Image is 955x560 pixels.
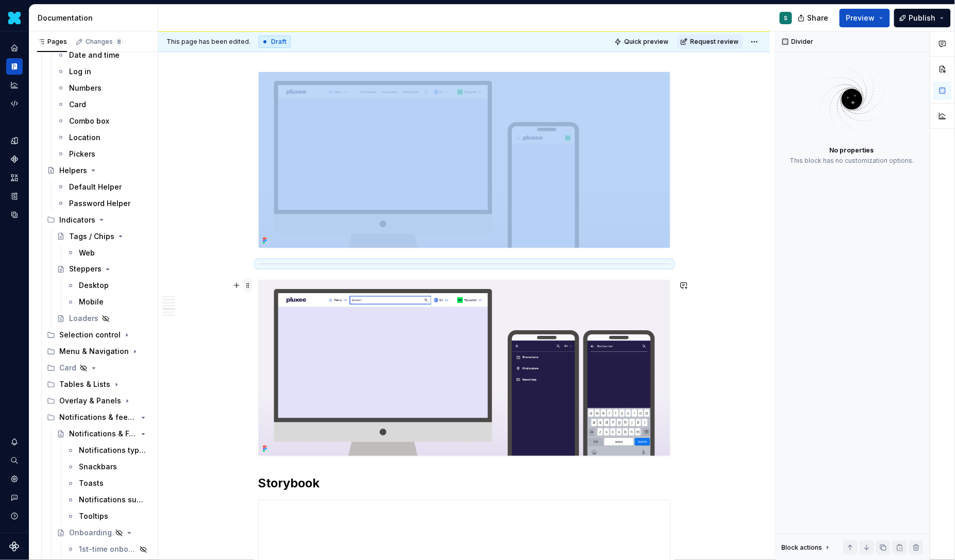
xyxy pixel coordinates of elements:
[690,38,739,46] span: Request review
[115,38,123,46] span: 8
[69,132,100,143] div: Location
[53,113,154,129] a: Combo box
[611,35,673,49] button: Quick preview
[53,80,154,96] a: Numbers
[43,360,154,377] div: Card
[43,212,154,228] div: Indicators
[62,541,154,558] a: 1st-time onboarding
[782,540,832,555] div: Block actions
[808,13,829,23] span: Share
[53,179,154,195] a: Default Helper
[909,13,936,23] span: Publish
[784,14,788,22] div: S
[6,169,23,186] a: Assets
[9,541,20,552] svg: Supernova Logo
[782,544,823,552] div: Block actions
[59,363,76,374] div: Card
[62,245,154,261] a: Web
[894,9,951,27] button: Publish
[59,380,110,390] div: Tables & Lists
[6,95,23,112] a: Code automation
[69,116,109,126] div: Combo box
[38,13,154,23] div: Documentation
[259,280,670,456] img: fe04aee8-b35e-4961-a0c0-31a4a4c5a490.png
[69,149,95,159] div: Pickers
[62,476,154,492] a: Toasts
[793,9,835,27] button: Share
[53,146,154,162] a: Pickers
[62,508,154,525] a: Tooltips
[43,377,154,393] div: Tables & Lists
[79,297,104,308] div: Mobile
[166,38,250,46] span: This page has been edited.
[59,396,121,406] div: Overlay & Panels
[677,35,743,49] button: Request review
[79,281,109,291] div: Desktop
[43,410,154,426] div: Notifications & feedback
[69,528,112,538] div: Onboarding
[59,413,137,423] div: Notifications & feedback
[62,443,154,459] a: Notifications types
[59,347,129,357] div: Menu & Navigation
[62,294,154,311] a: Mobile
[59,330,121,341] div: Selection control
[6,77,23,93] a: Analytics
[6,40,23,56] a: Home
[69,231,114,242] div: Tags / Chips
[6,452,23,469] div: Search ⌘K
[6,188,23,205] a: Storybook stories
[258,475,671,491] h2: Storybook
[79,495,147,505] div: Notifications sub-header
[43,162,154,179] a: Helpers
[790,157,914,165] div: This block has no customization options.
[69,66,91,77] div: Log in
[6,434,23,450] button: Notifications
[79,512,108,522] div: Tooltips
[53,96,154,113] a: Card
[62,459,154,476] a: Snackbars
[6,132,23,149] a: Design tokens
[43,327,154,344] div: Selection control
[79,479,104,489] div: Toasts
[53,129,154,146] a: Location
[69,198,130,209] div: Password Helper
[53,47,154,63] a: Date and time
[69,264,102,275] div: Steppers
[69,83,102,93] div: Numbers
[69,182,122,192] div: Default Helper
[69,50,120,60] div: Date and time
[6,151,23,167] a: Components
[8,12,21,24] img: 8442b5b3-d95e-456d-8131-d61e917d6403.png
[53,261,154,278] a: Steppers
[624,38,668,46] span: Quick preview
[79,446,147,456] div: Notifications types
[53,195,154,212] a: Password Helper
[6,471,23,487] a: Settings
[79,462,117,472] div: Snackbars
[53,525,154,541] a: Onboarding
[79,545,136,555] div: 1st-time onboarding
[53,228,154,245] a: Tags / Chips
[6,58,23,75] a: Documentation
[6,207,23,223] a: Data sources
[53,426,154,443] a: Notifications & Feedbacks
[840,9,890,27] button: Preview
[259,36,291,48] div: Draft
[69,314,98,324] div: Loaders
[59,165,87,176] div: Helpers
[43,393,154,410] div: Overlay & Panels
[59,215,95,225] div: Indicators
[259,72,670,248] img: 2ef15e35-7cb8-4a08-b34e-6286c930c47b.png
[6,489,23,506] button: Contact support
